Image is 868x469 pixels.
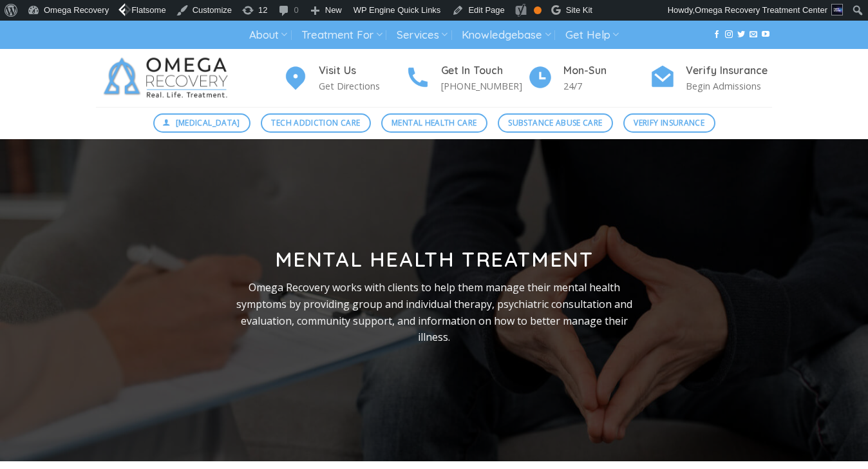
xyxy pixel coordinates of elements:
[563,62,650,79] h4: Mon-Sun
[397,23,448,47] a: Services
[563,79,650,93] p: 24/7
[283,62,405,94] a: Visit Us Get Directions
[725,30,733,39] a: Follow on Instagram
[462,23,551,47] a: Knowledgebase
[634,117,704,129] span: Verify Insurance
[650,62,772,94] a: Verify Insurance Begin Admissions
[498,113,613,133] a: Substance Abuse Care
[249,23,287,47] a: About
[381,113,487,133] a: Mental Health Care
[392,117,476,129] span: Mental Health Care
[261,113,371,133] a: Tech Addiction Care
[565,23,619,47] a: Get Help
[405,62,527,94] a: Get In Touch [PHONE_NUMBER]
[319,62,405,79] h4: Visit Us
[686,79,772,93] p: Begin Admissions
[441,79,527,93] p: [PHONE_NUMBER]
[441,62,527,79] h4: Get In Touch
[271,117,360,129] span: Tech Addiction Care
[319,79,405,93] p: Get Directions
[695,5,827,15] span: Omega Recovery Treatment Center
[737,30,745,39] a: Follow on Twitter
[176,117,240,129] span: [MEDICAL_DATA]
[225,280,643,345] p: Omega Recovery works with clients to help them manage their mental health symptoms by providing g...
[623,113,715,133] a: Verify Insurance
[713,30,721,39] a: Follow on Facebook
[301,23,382,47] a: Treatment For
[153,113,251,133] a: [MEDICAL_DATA]
[762,30,769,39] a: Follow on YouTube
[275,246,594,272] strong: Mental Health Treatment
[750,30,757,39] a: Send us an email
[686,62,772,79] h4: Verify Insurance
[96,49,241,107] img: Omega Recovery
[566,5,592,15] span: Site Kit
[508,117,602,129] span: Substance Abuse Care
[534,6,542,14] div: OK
